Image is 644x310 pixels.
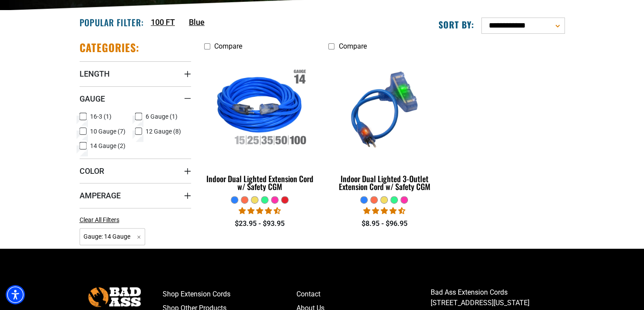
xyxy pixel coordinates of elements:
a: Gauge: 14 Gauge [80,232,146,240]
summary: Gauge [80,86,191,111]
span: 16-3 (1) [90,113,111,120]
h2: Categories: [80,41,140,54]
span: Compare [214,42,242,50]
span: 12 Gauge (8) [146,128,181,134]
span: 4.40 stars [239,207,281,215]
img: Bad Ass Extension Cords [88,287,141,307]
a: Clear All Filters [80,215,123,225]
div: $23.95 - $93.95 [204,218,316,229]
span: Amperage [80,190,121,201]
a: Blue [189,16,205,28]
span: 4.33 stars [363,207,405,215]
div: Indoor Dual Lighted 3-Outlet Extension Cord w/ Safety CGM [328,175,440,190]
a: Indoor Dual Lighted Extension Cord w/ Safety CGM Indoor Dual Lighted Extension Cord w/ Safety CGM [204,55,316,196]
a: 100 FT [151,16,175,28]
a: Shop Extension Cords [163,287,297,301]
label: Sort by: [439,19,474,30]
div: Accessibility Menu [6,285,25,304]
a: blue Indoor Dual Lighted 3-Outlet Extension Cord w/ Safety CGM [328,55,440,196]
span: Color [80,166,104,176]
span: Compare [338,42,366,50]
span: Gauge: 14 Gauge [80,228,146,245]
span: 10 Gauge (7) [90,128,125,134]
img: Indoor Dual Lighted Extension Cord w/ Safety CGM [205,59,315,160]
summary: Color [80,159,191,183]
span: 6 Gauge (1) [146,113,178,120]
h2: Popular Filter: [80,17,144,28]
span: Length [80,69,110,79]
span: Gauge [80,94,105,104]
summary: Amperage [80,183,191,208]
img: blue [329,59,439,160]
span: Clear All Filters [80,216,119,223]
div: $8.95 - $96.95 [328,218,440,229]
summary: Length [80,61,191,86]
a: Contact [296,287,431,301]
div: Indoor Dual Lighted Extension Cord w/ Safety CGM [204,175,316,190]
span: 14 Gauge (2) [90,143,125,149]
